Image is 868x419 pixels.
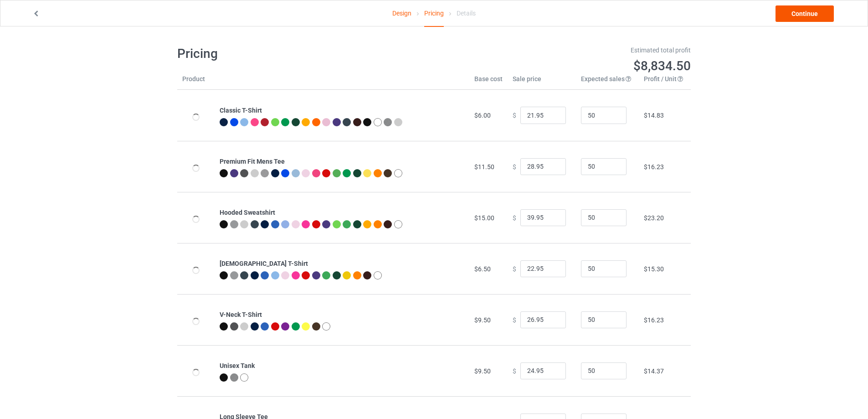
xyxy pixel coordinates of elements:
[644,163,664,171] span: $16.23
[513,163,516,170] span: $
[441,46,691,55] div: Estimated total profit
[513,265,516,272] span: $
[644,316,664,324] span: $16.23
[220,260,308,267] b: [DEMOGRAPHIC_DATA] T-Shirt
[644,265,664,273] span: $15.30
[474,265,491,273] span: $6.50
[220,209,275,216] b: Hooded Sweatshirt
[576,74,639,90] th: Expected sales
[513,112,516,119] span: $
[513,367,516,374] span: $
[230,373,238,382] img: heather_texture.png
[776,5,834,22] a: Continue
[220,362,255,369] b: Unisex Tank
[384,118,392,126] img: heather_texture.png
[474,214,494,222] span: $15.00
[513,316,516,323] span: $
[392,0,411,26] a: Design
[474,163,494,171] span: $11.50
[220,107,262,114] b: Classic T-Shirt
[644,367,664,375] span: $14.37
[474,367,491,375] span: $9.50
[424,0,444,27] div: Pricing
[469,74,508,90] th: Base cost
[261,169,269,177] img: heather_texture.png
[639,74,691,90] th: Profit / Unit
[220,158,285,165] b: Premium Fit Mens Tee
[513,214,516,221] span: $
[457,0,476,26] div: Details
[508,74,576,90] th: Sale price
[644,112,664,119] span: $14.83
[220,311,262,318] b: V-Neck T-Shirt
[177,46,428,62] h1: Pricing
[177,74,215,90] th: Product
[474,112,491,119] span: $6.00
[633,58,691,73] span: $8,834.50
[644,214,664,222] span: $23.20
[474,316,491,324] span: $9.50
